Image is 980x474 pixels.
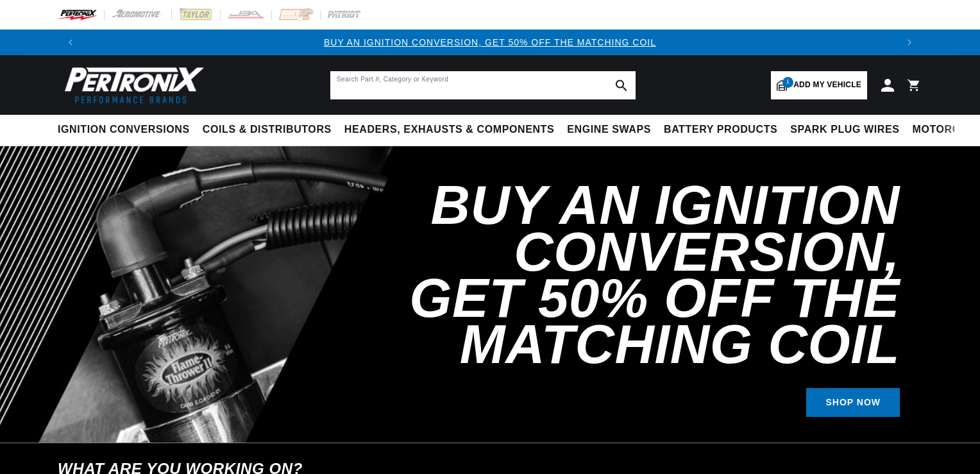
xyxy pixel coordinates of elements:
[324,37,656,47] a: BUY AN IGNITION CONVERSION, GET 50% OFF THE MATCHING COIL
[782,77,793,88] span: 1
[784,115,906,145] summary: Spark Plug Wires
[26,30,954,55] slideshow-component: Translation missing: en.sections.announcements.announcement_bar
[83,35,897,49] div: Announcement
[330,71,636,99] input: Search Part #, Category or Keyword
[607,71,636,99] button: search button
[203,123,332,137] span: Coils & Distributors
[196,115,338,145] summary: Coils & Distributors
[897,30,922,55] button: Translation missing: en.sections.announcements.next_announcement
[806,388,900,417] a: SHOP NOW
[58,63,205,107] img: Pertronix
[344,123,554,137] span: Headers, Exhausts & Components
[664,123,777,137] span: Battery Products
[351,182,900,368] h2: Buy an Ignition Conversion, Get 50% off the Matching Coil
[567,123,651,137] span: Engine Swaps
[338,115,561,145] summary: Headers, Exhausts & Components
[561,115,657,145] summary: Engine Swaps
[58,123,190,137] span: Ignition Conversions
[793,79,861,91] span: Add my vehicle
[657,115,784,145] summary: Battery Products
[771,71,867,99] a: 1Add my vehicle
[58,115,196,145] summary: Ignition Conversions
[58,30,83,55] button: Translation missing: en.sections.announcements.previous_announcement
[790,123,899,137] span: Spark Plug Wires
[83,35,897,49] div: 1 of 3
